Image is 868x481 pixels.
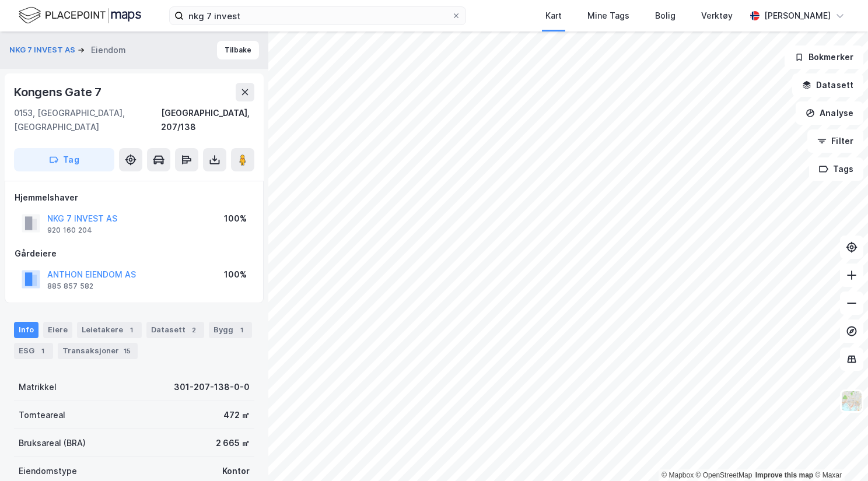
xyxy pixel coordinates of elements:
iframe: Chat Widget [810,425,868,481]
div: 100% [224,212,247,226]
div: Leietakere [77,322,142,338]
a: Mapbox [661,471,694,479]
div: Eiendomstype [19,464,77,478]
button: Datasett [792,73,863,97]
div: 920 160 204 [47,226,92,235]
img: logo.f888ab2527a4732fd821a326f86c7f29.svg [19,5,141,26]
div: Datasett [146,322,204,338]
div: Hjemmelshaver [15,191,254,205]
a: Improve this map [755,471,813,479]
div: ESG [14,343,53,359]
div: Kongens Gate 7 [14,83,104,101]
div: Bygg [209,322,252,338]
div: Matrikkel [19,380,57,394]
button: Analyse [796,101,863,125]
div: Verktøy [701,9,733,23]
div: Kart [545,9,562,23]
div: Eiere [43,322,72,338]
a: OpenStreetMap [696,471,752,479]
div: 100% [224,268,247,282]
div: 301-207-138-0-0 [174,380,250,394]
div: 885 857 582 [47,282,93,291]
button: Tags [809,157,863,181]
div: Gårdeiere [15,247,254,261]
button: NKG 7 INVEST AS [9,44,78,56]
button: Tag [14,148,114,171]
div: Info [14,322,38,338]
div: 2 [188,324,199,336]
input: Søk på adresse, matrikkel, gårdeiere, leietakere eller personer [184,7,452,24]
div: Mine Tags [587,9,629,23]
div: Bolig [655,9,675,23]
div: 1 [37,345,48,357]
div: [GEOGRAPHIC_DATA], 207/138 [161,106,254,134]
div: Eiendom [91,43,126,57]
div: Tomteareal [19,408,65,422]
div: 2 665 ㎡ [216,436,250,450]
button: Bokmerker [785,45,863,69]
div: 1 [125,324,137,336]
div: [PERSON_NAME] [764,9,831,23]
div: Transaksjoner [58,343,138,359]
div: Bruksareal (BRA) [19,436,86,450]
div: 0153, [GEOGRAPHIC_DATA], [GEOGRAPHIC_DATA] [14,106,161,134]
div: 15 [121,345,133,357]
button: Filter [807,129,863,153]
img: Z [841,390,863,412]
div: 472 ㎡ [223,408,250,422]
button: Tilbake [217,41,259,59]
div: 1 [236,324,247,336]
div: Kontor [222,464,250,478]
